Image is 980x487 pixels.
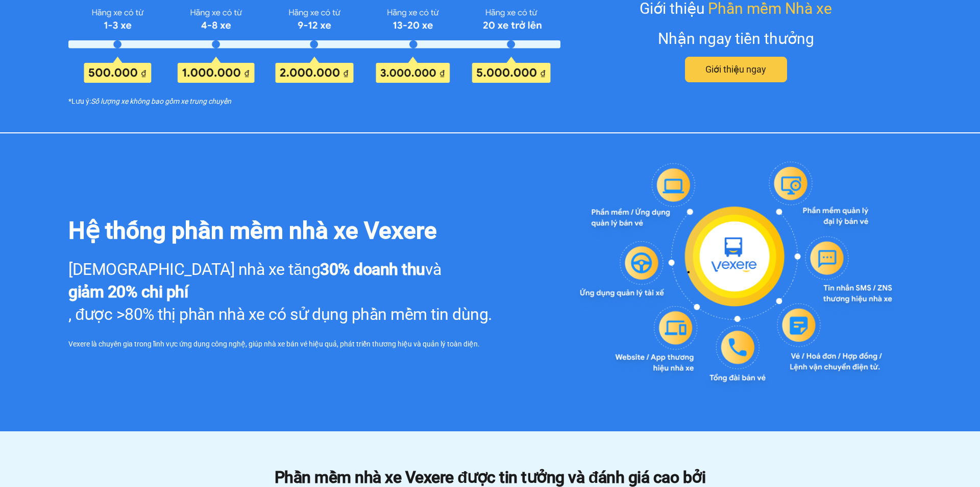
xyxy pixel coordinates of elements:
[68,96,560,107] div: *Lưu ý:
[685,57,787,82] button: Giới thiệu ngay
[68,281,188,303] strong: giảm 20% chi phí
[560,158,912,407] img: vexere-ecosystem-banner.png
[68,258,560,326] div: [DEMOGRAPHIC_DATA] nhà xe tăng và , được >80% thị phần nhà xe có sử dụng phần mềm tin dùng.
[658,27,814,51] div: Nhận ngay tiền thưởng
[91,96,231,107] i: Số lượng xe không bao gồm xe trung chuyển
[705,62,766,77] span: Giới thiệu ngay
[68,216,560,245] div: Hệ thống phần mềm nhà xe Vexere
[68,4,560,83] img: policy-intruduce-detail.png
[68,338,560,350] div: Vexere là chuyên gia trong lĩnh vực ứng dụng công nghệ, giúp nhà xe bán vé hiệu quả, phát triển t...
[320,258,425,281] strong: 30% doanh thu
